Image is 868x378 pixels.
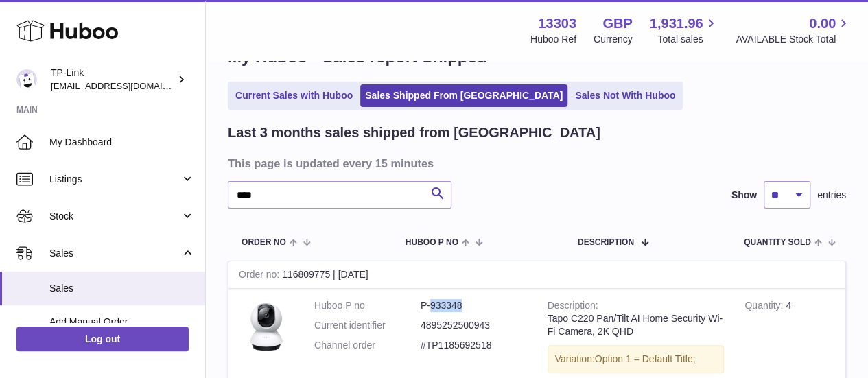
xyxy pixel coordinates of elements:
[530,33,576,46] div: Huboo Ref
[228,261,845,289] div: 116809775 | [DATE]
[548,300,598,314] strong: Description
[49,282,195,295] span: Sales
[49,210,180,223] span: Stock
[231,84,357,107] a: Current Sales with Huboo
[51,67,174,93] div: TP-Link
[406,238,458,247] span: Huboo P no
[228,123,600,142] h2: Last 3 months sales shipped from [GEOGRAPHIC_DATA]
[239,299,294,354] img: 01_large_20230714035613u.jpg
[744,300,786,314] strong: Quantity
[736,33,852,46] span: AVAILABLE Stock Total
[650,14,703,33] span: 1,931.96
[736,14,852,46] a: 0.00 AVAILABLE Stock Total
[314,319,421,332] dt: Current identifier
[538,14,576,33] strong: 13303
[744,238,811,247] span: Quantity Sold
[49,247,180,260] span: Sales
[314,339,421,352] dt: Channel order
[421,339,527,352] dd: #TP1185692518
[360,84,567,107] a: Sales Shipped From [GEOGRAPHIC_DATA]
[242,238,286,247] span: Order No
[657,33,718,46] span: Total sales
[49,136,195,149] span: My Dashboard
[731,189,757,202] label: Show
[594,33,633,46] div: Currency
[239,269,282,283] strong: Order no
[817,189,846,202] span: entries
[49,173,180,186] span: Listings
[602,14,632,33] strong: GBP
[548,345,725,373] div: Variation:
[650,14,719,46] a: 1,931.96 Total sales
[16,327,189,351] a: Log out
[548,312,725,338] div: Tapo C220 Pan/Tilt AI Home Security Wi-Fi Camera, 2K QHD
[578,238,634,247] span: Description
[570,84,680,107] a: Sales Not With Huboo
[49,316,195,329] span: Add Manual Order
[51,80,202,91] span: [EMAIL_ADDRESS][DOMAIN_NAME]
[595,353,696,364] span: Option 1 = Default Title;
[16,69,37,90] img: internalAdmin-13303@internal.huboo.com
[421,299,527,312] dd: P-933348
[809,14,836,33] span: 0.00
[314,299,421,312] dt: Huboo P no
[228,156,843,171] h3: This page is updated every 15 minutes
[421,319,527,332] dd: 4895252500943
